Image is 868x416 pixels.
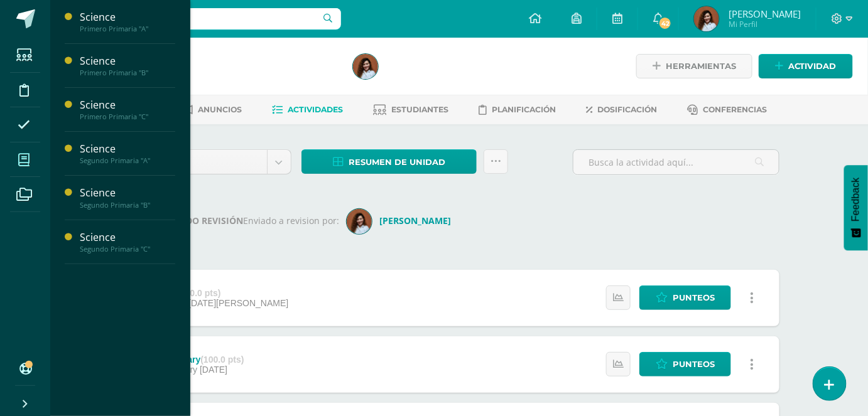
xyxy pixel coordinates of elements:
span: Punteos [673,353,715,376]
span: Punteos [673,286,715,309]
div: Segundo Primaria "C" [80,245,175,253]
strong: (100.0 pts) [200,355,244,365]
img: ff9771c7e83746e041f4339300005d28.png [347,209,372,234]
a: Punteos [639,285,731,310]
span: Herramientas [666,55,736,78]
input: Busca un usuario... [58,8,341,29]
div: Primero Primaria 'A' [98,69,338,81]
a: ScienceSegundo Primaria "A" [80,142,175,165]
a: Herramientas [636,54,752,78]
strong: [PERSON_NAME] [379,215,451,227]
a: Actividad [759,54,853,78]
img: 09a4a79d2937982564815bb116d0096e.png [694,6,719,31]
button: Feedback - Mostrar encuesta [844,165,868,250]
span: [DATE] [200,365,227,375]
div: Science [80,10,175,24]
span: Actividad [788,55,837,78]
div: Science [80,54,175,68]
strong: (100.0 pts) [177,288,220,298]
a: [PERSON_NAME] [347,215,456,227]
div: Exam [154,288,288,298]
div: Science [80,142,175,156]
span: Resumen de unidad [349,151,445,174]
a: SciencePrimero Primaria "A" [80,10,175,33]
a: ScienceSegundo Primaria "C" [80,230,175,253]
span: Actividades [288,105,344,114]
span: [DATE][PERSON_NAME] [188,298,288,308]
div: Primero Primaria "A" [80,24,175,33]
a: Actividades [273,100,344,120]
div: Science [80,186,175,200]
h1: Science [98,51,338,69]
div: Segundo Primaria "B" [80,201,175,210]
span: [PERSON_NAME] [729,8,801,20]
a: ScienceSegundo Primaria "B" [80,186,175,209]
a: Punteos [639,352,731,376]
span: 42 [658,16,672,30]
a: SciencePrimero Primaria "C" [80,98,175,121]
span: Conferencias [703,105,768,114]
div: Primero Primaria "C" [80,112,175,121]
div: Vocabulary [154,355,244,365]
span: Planificación [492,105,556,114]
span: Anuncios [198,105,242,114]
a: Anuncios [182,100,242,120]
span: Estudiantes [392,105,449,114]
div: Segundo Primaria "A" [80,156,175,165]
div: Primero Primaria "B" [80,68,175,77]
a: Estudiantes [374,100,449,120]
span: Unidad 1 [149,150,258,174]
span: Feedback [850,178,862,221]
input: Busca la actividad aquí... [573,150,779,174]
a: SciencePrimero Primaria "B" [80,54,175,77]
div: Science [80,98,175,112]
span: Dosificación [598,105,658,114]
strong: ESPERANDO REVISIÓN [139,215,243,227]
div: Science [80,230,175,245]
span: Enviado a revision por: [243,215,339,227]
a: Conferencias [688,100,768,120]
span: Mi Perfil [729,19,801,29]
a: Resumen de unidad [301,149,477,174]
a: Dosificación [587,100,658,120]
a: Unidad 1 [139,150,291,174]
a: Planificación [479,100,556,120]
img: 09a4a79d2937982564815bb116d0096e.png [353,54,378,79]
